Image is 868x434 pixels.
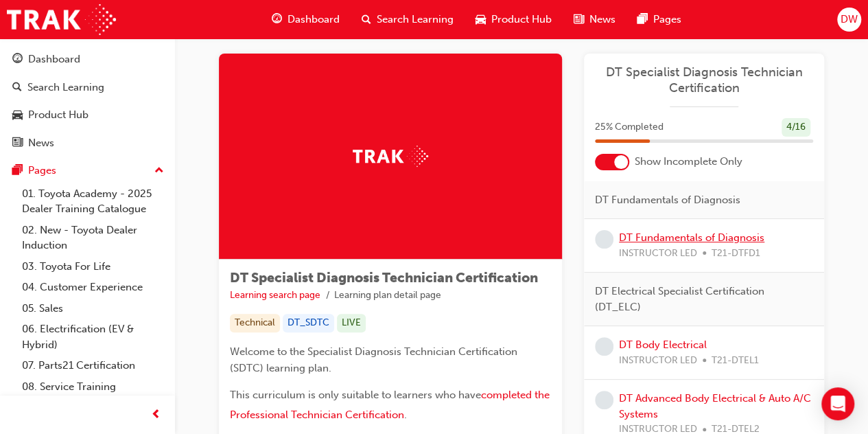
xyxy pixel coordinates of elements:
span: Pages [653,12,681,27]
span: . [404,409,407,421]
a: 04. Customer Experience [16,277,169,298]
span: up-icon [154,162,164,180]
span: Dashboard [288,12,340,27]
a: Dashboard [5,47,169,72]
div: Dashboard [28,52,80,67]
img: Trak [353,146,428,167]
span: Product Hub [491,12,552,27]
span: learningRecordVerb_NONE-icon [595,391,613,409]
span: This curriculum is only suitable to learners who have [230,389,481,401]
div: LIVE [337,314,366,332]
span: T21-DTEL1 [712,353,759,369]
a: pages-iconPages [626,5,692,34]
a: DT Body Electrical [619,339,707,351]
span: INSTRUCTOR LED [619,246,697,262]
span: search-icon [12,82,22,94]
a: 01. Toyota Academy - 2025 Dealer Training Catalogue [16,183,169,220]
span: news-icon [574,11,584,28]
a: Product Hub [5,102,169,128]
a: 08. Service Training [16,376,169,398]
div: DT_SDTC [283,314,334,332]
a: Learning search page [230,289,320,301]
span: pages-icon [637,11,648,28]
span: DT Fundamentals of Diagnosis [595,192,740,208]
span: search-icon [362,11,371,28]
span: T21-DTFD1 [712,246,760,262]
a: Search Learning [5,75,169,100]
span: 25 % Completed [595,119,664,135]
span: DW [841,12,858,27]
a: 07. Parts21 Certification [16,355,169,376]
div: Pages [28,163,56,179]
a: News [5,130,169,156]
a: DT Specialist Diagnosis Technician Certification [595,65,813,95]
a: 02. New - Toyota Dealer Induction [16,220,169,256]
a: news-iconNews [563,5,626,34]
div: Technical [230,314,280,332]
a: guage-iconDashboard [261,5,351,34]
span: guage-icon [272,11,282,28]
a: completed the Professional Technician Certification [230,389,552,421]
a: search-iconSearch Learning [351,5,465,34]
a: 05. Sales [16,298,169,319]
span: pages-icon [12,165,23,177]
span: learningRecordVerb_NONE-icon [595,230,613,249]
span: Show Incomplete Only [635,154,742,170]
span: Welcome to the Specialist Diagnosis Technician Certification (SDTC) learning plan. [230,345,520,374]
div: Product Hub [28,107,89,123]
button: Pages [5,158,169,183]
li: Learning plan detail page [334,288,441,304]
span: DT Specialist Diagnosis Technician Certification [230,270,538,286]
span: INSTRUCTOR LED [619,353,697,369]
a: 06. Electrification (EV & Hybrid) [16,319,169,355]
span: News [589,12,615,27]
button: DW [837,8,861,32]
div: News [28,135,54,151]
span: Search Learning [377,12,454,27]
button: DashboardSearch LearningProduct HubNews [5,44,169,158]
span: car-icon [476,11,486,28]
span: guage-icon [12,54,23,66]
span: prev-icon [151,407,161,424]
a: 03. Toyota For Life [16,256,169,277]
span: learningRecordVerb_NONE-icon [595,337,613,356]
span: news-icon [12,137,23,150]
a: car-iconProduct Hub [465,5,563,34]
div: Open Intercom Messenger [821,387,854,420]
div: Search Learning [27,80,104,95]
span: car-icon [12,109,23,122]
a: DT Fundamentals of Diagnosis [619,231,764,244]
div: 4 / 16 [782,118,810,137]
span: DT Electrical Specialist Certification (DT_ELC) [595,284,802,315]
a: DT Advanced Body Electrical & Auto A/C Systems [619,392,811,420]
img: Trak [7,4,116,35]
